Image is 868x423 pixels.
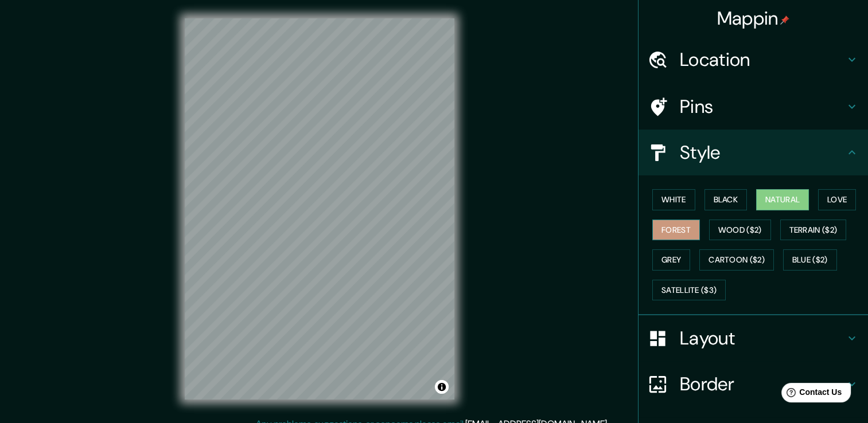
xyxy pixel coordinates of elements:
[680,373,845,395] h4: Border
[680,48,845,71] h4: Location
[780,220,847,241] button: Terrain ($2)
[783,249,837,271] button: Blue ($2)
[699,249,774,271] button: Cartoon ($2)
[652,220,700,241] button: Forest
[704,189,748,210] button: Black
[639,130,868,175] div: Style
[680,327,845,350] h4: Layout
[780,15,789,25] img: pin-icon.png
[818,189,856,210] button: Love
[639,315,868,361] div: Layout
[639,361,868,407] div: Border
[652,249,690,271] button: Grey
[680,95,845,118] h4: Pins
[639,37,868,83] div: Location
[717,7,790,30] h4: Mappin
[652,280,726,301] button: Satellite ($3)
[766,378,855,410] iframe: Help widget launcher
[185,18,454,399] canvas: Map
[639,84,868,130] div: Pins
[756,189,809,210] button: Natural
[709,220,771,241] button: Wood ($2)
[435,380,449,394] button: Toggle attribution
[652,189,695,210] button: White
[680,141,845,164] h4: Style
